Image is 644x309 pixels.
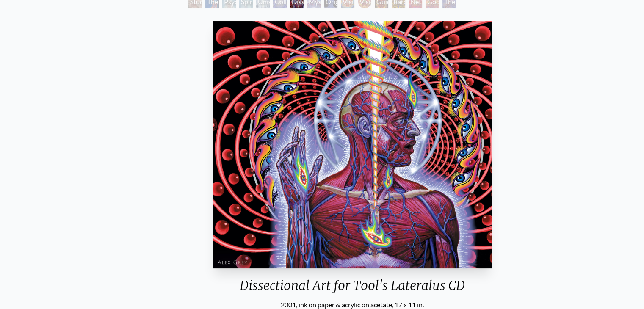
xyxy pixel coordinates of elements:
[213,21,492,268] img: tool-dissectional-alex-grey-watermarked.jpg
[209,278,495,300] div: Dissectional Art for Tool's Lateralus CD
